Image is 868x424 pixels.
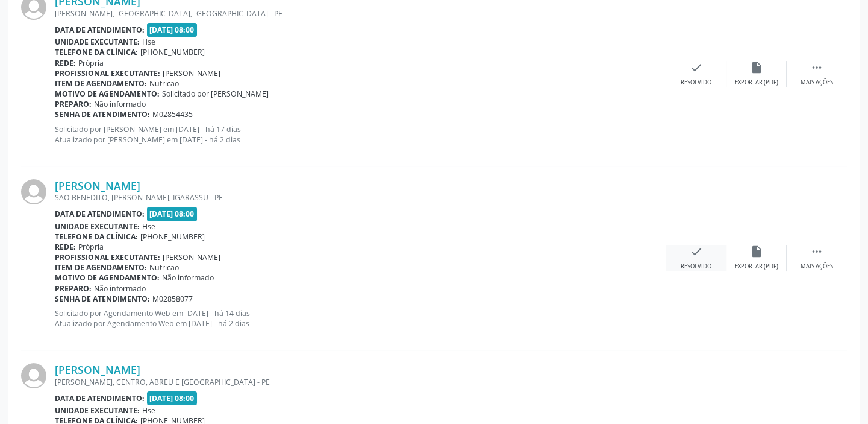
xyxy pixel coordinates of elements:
b: Data de atendimento: [55,393,145,403]
i:  [810,61,823,74]
b: Telefone da clínica: [55,47,138,57]
span: Não informado [162,273,214,283]
div: Resolvido [681,78,711,87]
a: [PERSON_NAME] [55,363,140,376]
b: Preparo: [55,283,92,294]
b: Profissional executante: [55,68,160,78]
div: SAO BENEDITO, [PERSON_NAME], IGARASSU - PE [55,192,666,203]
span: [DATE] 08:00 [147,23,198,37]
i: insert_drive_file [750,245,763,258]
span: M02858077 [152,294,193,304]
b: Preparo: [55,99,92,109]
span: [PHONE_NUMBER] [140,232,205,242]
p: Solicitado por [PERSON_NAME] em [DATE] - há 17 dias Atualizado por [PERSON_NAME] em [DATE] - há 2... [55,124,666,145]
div: [PERSON_NAME], CENTRO, ABREU E [GEOGRAPHIC_DATA] - PE [55,377,666,387]
div: Resolvido [681,262,711,271]
span: Hse [142,405,155,416]
span: Não informado [94,283,146,294]
div: [PERSON_NAME], [GEOGRAPHIC_DATA], [GEOGRAPHIC_DATA] - PE [55,8,666,19]
span: Não informado [94,99,146,109]
i: check [690,61,703,74]
span: Nutricao [149,262,179,273]
span: [PERSON_NAME] [163,252,220,262]
span: [DATE] 08:00 [147,207,198,221]
div: Exportar (PDF) [735,78,778,87]
a: [PERSON_NAME] [55,179,140,192]
b: Motivo de agendamento: [55,273,160,283]
b: Item de agendamento: [55,78,147,89]
img: img [21,179,46,204]
span: Hse [142,37,155,47]
b: Data de atendimento: [55,209,145,219]
span: [PERSON_NAME] [163,68,220,78]
i:  [810,245,823,258]
b: Unidade executante: [55,37,140,47]
b: Data de atendimento: [55,25,145,35]
div: Mais ações [801,262,833,271]
b: Senha de atendimento: [55,109,150,119]
b: Telefone da clínica: [55,232,138,242]
span: M02854435 [152,109,193,119]
span: [DATE] 08:00 [147,391,198,405]
b: Unidade executante: [55,405,140,416]
i: insert_drive_file [750,61,763,74]
b: Senha de atendimento: [55,294,150,304]
img: img [21,363,46,388]
span: Própria [78,242,104,252]
b: Motivo de agendamento: [55,89,160,99]
b: Item de agendamento: [55,262,147,273]
span: Própria [78,58,104,68]
span: Solicitado por [PERSON_NAME] [162,89,269,99]
b: Rede: [55,242,76,252]
div: Exportar (PDF) [735,262,778,271]
p: Solicitado por Agendamento Web em [DATE] - há 14 dias Atualizado por Agendamento Web em [DATE] - ... [55,308,666,329]
span: [PHONE_NUMBER] [140,47,205,57]
div: Mais ações [801,78,833,87]
b: Unidade executante: [55,221,140,232]
i: check [690,245,703,258]
span: Nutricao [149,78,179,89]
b: Profissional executante: [55,252,160,262]
b: Rede: [55,58,76,68]
span: Hse [142,221,155,232]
